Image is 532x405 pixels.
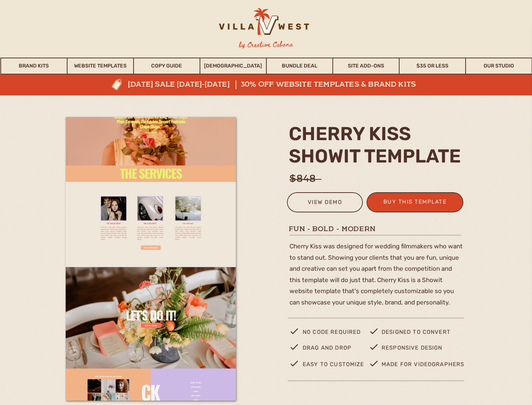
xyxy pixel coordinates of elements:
[382,327,464,342] p: designed to convert
[382,343,448,357] p: Responsive design
[241,80,423,89] a: 30% off website templates & brand kits
[200,58,266,74] a: [DEMOGRAPHIC_DATA]
[292,197,358,209] a: view demo
[400,58,465,74] a: $35 or Less
[134,58,200,74] a: Copy Guide
[303,327,369,342] p: no code required
[1,58,67,74] a: Brand Kits
[233,39,299,50] h3: by Creative Cabana
[379,197,451,209] a: buy this template
[289,224,463,233] h1: Fun - Bold - Modern
[128,80,254,89] a: [DATE] sale [DATE]-[DATE]
[303,343,360,357] p: drag and drop
[303,360,367,375] p: easy to customize
[466,58,532,74] a: Our Studio
[382,360,480,375] p: made for videographers
[267,58,332,74] a: Bundle Deal
[333,58,399,74] a: Site Add-Ons
[289,241,464,313] p: Cherry Kiss was designed for wedding filmmakers who want to stand out. Showing your clients that ...
[289,123,466,167] h2: cherry kiss Showit template
[289,171,468,180] h1: $848
[68,58,133,74] a: Website Templates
